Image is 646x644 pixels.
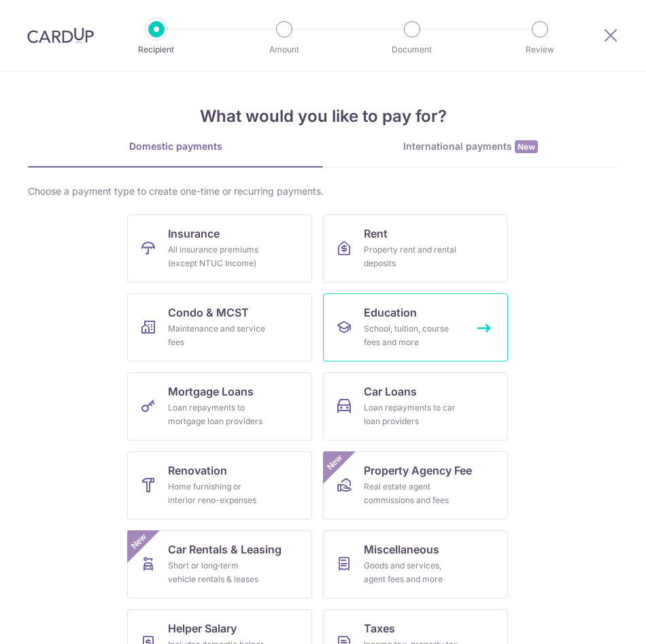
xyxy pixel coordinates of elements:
[168,304,249,321] span: Condo & MCST
[515,140,538,153] span: New
[374,43,450,57] p: Document
[127,293,312,361] a: Condo & MCSTMaintenance and service fees
[246,43,322,57] p: Amount
[323,293,508,361] a: EducationSchool, tuition, course fees and more
[323,372,508,440] a: Car LoansLoan repayments to car loan providers
[168,322,266,349] div: Maintenance and service fees
[168,243,266,270] div: All insurance premiums (except NTUC Income)
[364,243,462,270] div: Property rent and rental deposits
[28,104,618,129] h4: What would you like to pay for?
[364,401,462,428] div: Loan repayments to car loan providers
[128,530,150,553] span: New
[323,451,508,519] a: Property Agency FeeReal estate agent commissions and feesNew
[28,184,618,198] div: Choose a payment type to create one-time or recurring payments.
[28,140,323,153] div: Domestic payments
[364,225,388,242] span: Rent
[168,401,266,428] div: Loan repayments to mortgage loan providers
[364,322,462,349] div: School, tuition, course fees and more
[127,451,312,519] a: RenovationHome furnishing or interior reno-expenses
[168,559,266,586] div: Short or long‑term vehicle rentals & leases
[127,372,312,440] a: Mortgage LoansLoan repayments to mortgage loan providers
[364,304,417,321] span: Education
[364,480,462,507] div: Real estate agent commissions and fees
[364,620,395,637] span: Taxes
[168,541,282,558] span: Car Rentals & Leasing
[364,541,439,558] span: Miscellaneous
[364,462,472,479] span: Property Agency Fee
[364,383,417,400] span: Car Loans
[168,383,254,400] span: Mortgage Loans
[127,214,312,283] a: InsuranceAll insurance premiums (except NTUC Income)
[118,43,194,57] p: Recipient
[127,530,312,598] a: Car Rentals & LeasingShort or long‑term vehicle rentals & leasesNew
[364,559,462,586] div: Goods and services, agent fees and more
[502,43,578,57] p: Review
[324,451,346,474] span: New
[168,480,266,507] div: Home furnishing or interior reno-expenses
[323,530,508,598] a: MiscellaneousGoods and services, agent fees and more
[168,620,237,637] span: Helper Salary
[323,214,508,283] a: RentProperty rent and rental deposits
[168,225,220,242] span: Insurance
[168,462,227,479] span: Renovation
[323,140,618,154] div: International payments
[27,27,94,44] img: CardUp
